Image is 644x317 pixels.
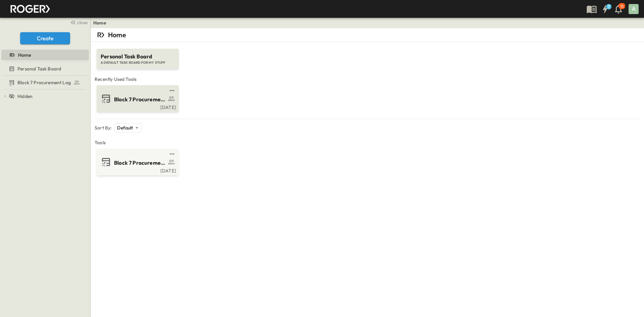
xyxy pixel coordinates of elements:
button: Create [20,32,70,44]
p: Home [108,30,126,40]
span: Personal Task Board [101,53,175,60]
div: A [629,4,639,14]
a: Block 7 Procurement Log [1,78,88,87]
p: Default [117,124,133,131]
span: close [77,19,88,26]
button: close [67,17,89,27]
span: Block 7 Procurement Log [114,96,166,103]
span: A DEFAULT TASK BOARD FOR MY STUFF [101,60,175,65]
a: Personal Task BoardA DEFAULT TASK BOARD FOR MY STUFF [96,42,179,69]
span: Personal Task Board [17,65,61,72]
span: Home [18,52,31,58]
a: [DATE] [98,167,176,173]
nav: breadcrumbs [93,19,110,26]
button: 7 [598,3,612,15]
div: Block 7 Procurement Logtest [1,77,89,88]
h6: 7 [608,4,610,9]
p: Sort By: [95,124,112,131]
button: test [168,150,176,158]
span: Recently Used Tools [95,76,640,83]
p: 15 [620,4,624,9]
button: A [628,3,639,15]
span: Block 7 Procurement Log [114,159,166,167]
span: Tools [95,139,640,146]
span: Block 7 Procurement Log [17,79,71,86]
div: Default [114,123,141,133]
div: Personal Task Boardtest [1,63,89,74]
span: Hidden [17,93,33,100]
a: Home [93,19,106,26]
a: Block 7 Procurement Log [98,157,176,167]
a: [DATE] [98,104,176,109]
a: Home [1,50,88,60]
a: Personal Task Board [1,64,88,73]
button: test [168,87,176,95]
a: Block 7 Procurement Log [98,93,176,104]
